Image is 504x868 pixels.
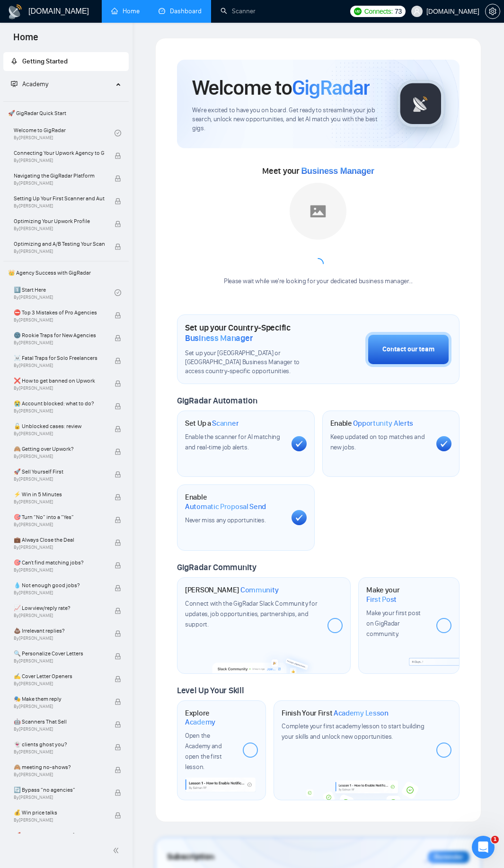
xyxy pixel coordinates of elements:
[366,609,421,638] span: Make your first post on GigRadar community.
[192,106,382,133] span: We're excited to have you on board. Get ready to streamline your job search, unlock new opportuni...
[14,376,105,385] span: ❌ How to get banned on Upwork
[428,851,469,863] div: Reminder
[14,353,105,363] span: ☠️ Fatal Traps for Solo Freelancers
[14,421,105,431] span: 🔓 Unblocked cases: review
[185,419,239,428] h1: Set Up a
[192,75,370,100] h1: Welcome to
[485,4,500,19] button: setting
[14,704,105,709] span: By [PERSON_NAME]
[14,567,105,573] span: By [PERSON_NAME]
[14,808,105,817] span: 💰 Win price talks
[185,502,266,511] span: Automatic Proposal Send
[177,395,257,406] span: GigRadar Automation
[14,522,105,528] span: By [PERSON_NAME]
[14,476,105,482] span: By [PERSON_NAME]
[14,467,105,476] span: 🚀 Sell Yourself First
[14,226,105,232] span: By [PERSON_NAME]
[6,30,46,50] span: Home
[14,331,105,340] span: 🌚 Rookie Traps for New Agencies
[115,767,121,773] span: lock
[167,849,214,865] span: Subscription
[221,7,256,15] a: searchScanner
[290,183,346,240] img: placeholder.png
[115,312,121,319] span: lock
[14,626,105,635] span: 💩 Irrelevant replies?
[115,653,121,660] span: lock
[334,708,389,718] span: Academy Lesson
[491,836,499,843] span: 1
[14,148,105,158] span: Connecting Your Upwork Agency to GigRadar
[185,732,222,771] span: Open the Academy and open the first lesson.
[185,433,280,451] span: Enable the scanner for AI matching and real-time job alerts.
[115,130,121,136] span: check-circle
[14,317,105,323] span: By [PERSON_NAME]
[115,698,121,705] span: lock
[366,595,397,604] span: First Post
[185,492,284,511] h1: Enable
[115,539,121,546] span: lock
[14,490,105,499] span: ⚡ Win in 5 Minutes
[353,419,413,428] span: Opportunity Alerts
[185,322,318,343] h1: Set up your Country-Specific
[115,448,121,455] span: lock
[414,8,420,15] span: user
[111,7,140,15] a: homeHome
[115,403,121,410] span: lock
[485,8,500,15] a: setting
[115,494,121,501] span: lock
[354,8,362,15] img: upwork-logo.png
[14,180,105,186] span: By [PERSON_NAME]
[177,562,256,573] span: GigRadar Community
[282,722,424,741] span: Complete your first academy lesson to start building your skills and unlock new opportunities.
[14,444,105,454] span: 🙈 Getting over Upwork?
[364,6,393,17] span: Connects:
[365,332,451,367] button: Contact our team
[14,203,105,209] span: By [PERSON_NAME]
[115,608,121,614] span: lock
[14,581,105,590] span: 💧 Not enough good jobs?
[14,454,105,459] span: By [PERSON_NAME]
[14,535,105,545] span: 💼 Always Close the Deal
[14,282,115,303] a: 1️⃣ Start HereBy[PERSON_NAME]
[113,846,122,855] span: double-left
[14,216,105,226] span: Optimizing Your Upwork Profile
[14,649,105,658] span: 🔍 Personalize Cover Letters
[115,358,121,364] span: lock
[14,740,105,749] span: 👻 clients ghost you?
[115,676,121,682] span: lock
[115,175,121,182] span: lock
[22,80,48,88] span: Academy
[397,80,444,127] img: gigradar-logo.png
[4,104,128,123] span: 🚀 GigRadar Quick Start
[159,7,202,15] a: dashboardDashboard
[14,123,115,143] a: Welcome to GigRadarBy[PERSON_NAME]
[14,239,105,249] span: Optimizing and A/B Testing Your Scanner for Better Results
[185,349,318,376] span: Set up your [GEOGRAPHIC_DATA] or [GEOGRAPHIC_DATA] Business Manager to access country-specific op...
[292,75,370,100] span: GigRadar
[115,426,121,432] span: lock
[14,590,105,596] span: By [PERSON_NAME]
[115,243,121,250] span: lock
[14,785,105,795] span: 🔄 Bypass “no agencies”
[240,585,279,595] span: Community
[14,795,105,800] span: By [PERSON_NAME]
[472,836,495,859] iframe: Intercom live chat
[14,681,105,687] span: By [PERSON_NAME]
[14,726,105,732] span: By [PERSON_NAME]
[11,80,48,88] span: Academy
[115,380,121,387] span: lock
[115,812,121,819] span: lock
[212,419,239,428] span: Scanner
[14,340,105,346] span: By [PERSON_NAME]
[115,517,121,523] span: lock
[14,671,105,681] span: ✍️ Cover Letter Openers
[8,4,23,19] img: logo
[14,363,105,368] span: By [PERSON_NAME]
[14,635,105,641] span: By [PERSON_NAME]
[486,8,500,15] span: setting
[262,166,374,176] span: Meet your
[282,708,388,718] h1: Finish Your First
[14,545,105,550] span: By [PERSON_NAME]
[14,158,105,163] span: By [PERSON_NAME]
[14,499,105,505] span: By [PERSON_NAME]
